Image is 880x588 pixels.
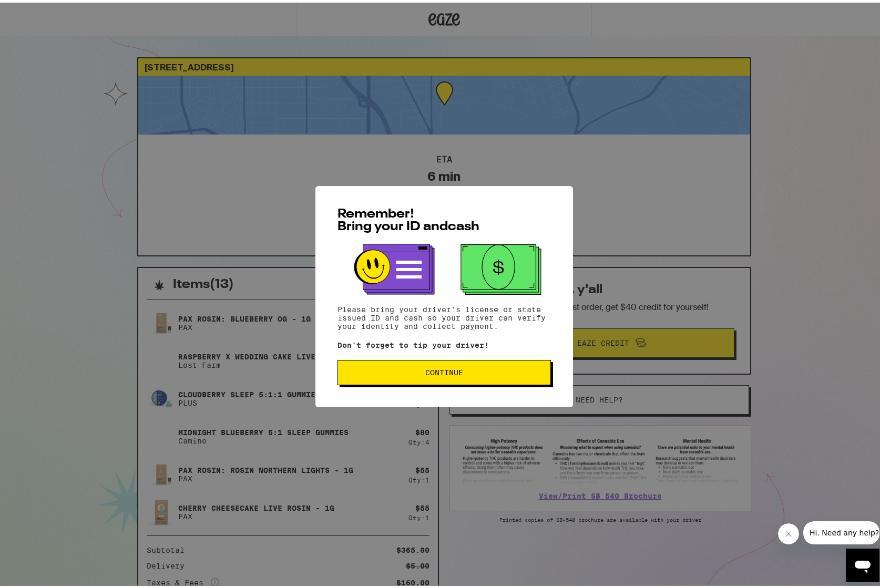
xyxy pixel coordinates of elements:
span: Continue [425,366,463,374]
span: Remember! Bring your ID and cash [337,205,479,231]
iframe: Message from company [803,519,879,542]
p: Don't forget to tip your driver! [337,338,551,347]
iframe: Button to launch messaging window [846,546,879,580]
iframe: Close message [778,521,799,542]
p: Please bring your driver's license or state issued ID and cash so your driver can verify your ide... [337,303,551,328]
button: Continue [337,357,551,383]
